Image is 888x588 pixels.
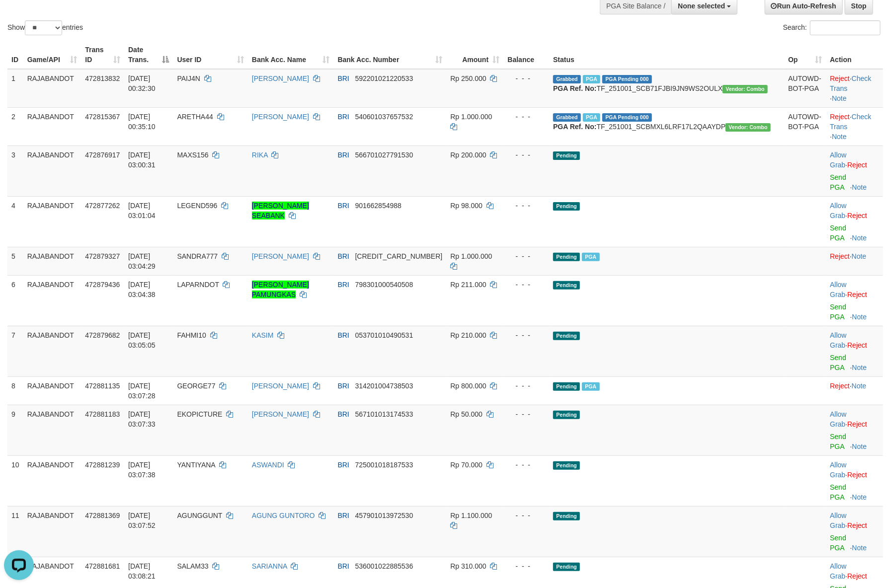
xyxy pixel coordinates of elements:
span: Copy 566701027791530 to clipboard [355,151,413,159]
span: 472879327 [85,252,120,260]
label: Search: [783,20,881,35]
a: Allow Grab [830,331,846,349]
div: - - - [507,511,545,520]
span: PGA Pending [602,113,652,122]
span: BRI [338,281,349,289]
a: SARIANNA [252,562,287,570]
td: RAJABANDOT [23,69,81,108]
span: [DATE] 00:35:10 [128,113,156,131]
span: Marked by adkZulham [583,113,600,122]
td: · [826,376,883,405]
span: Copy 053701010490531 to clipboard [355,331,413,339]
span: GEORGE77 [177,382,216,390]
a: Allow Grab [830,461,846,479]
span: [DATE] 03:05:05 [128,331,156,349]
td: · [826,275,883,326]
th: Amount: activate to sort column ascending [446,41,503,69]
span: 472881681 [85,562,120,570]
span: [DATE] 03:04:38 [128,281,156,298]
td: RAJABANDOT [23,326,81,376]
span: [DATE] 03:04:29 [128,252,156,270]
a: Reject [847,471,867,479]
span: 472881183 [85,410,120,418]
a: KASIM [252,331,274,339]
a: [PERSON_NAME] PAMUNGKAS [252,281,309,298]
th: Action [826,41,883,69]
a: Send PGA [830,224,846,242]
div: - - - [507,409,545,419]
a: [PERSON_NAME] [252,382,309,390]
td: 11 [7,506,23,557]
div: - - - [507,561,545,571]
a: Allow Grab [830,202,846,220]
th: Status [549,41,784,69]
a: Note [832,94,847,102]
span: YANTIYANA [177,461,216,469]
span: Rp 800.000 [450,382,486,390]
span: Vendor URL: https://secure11.1velocity.biz [726,123,771,132]
span: BRI [338,331,349,339]
a: Allow Grab [830,562,846,580]
a: [PERSON_NAME] [252,113,309,121]
span: Grabbed [553,75,581,83]
span: · [830,281,847,298]
span: Pending [553,563,580,571]
span: Rp 310.000 [450,562,486,570]
td: RAJABANDOT [23,405,81,455]
td: · [826,405,883,455]
div: - - - [507,201,545,211]
a: Note [852,313,867,321]
span: None selected [678,2,725,10]
td: RAJABANDOT [23,275,81,326]
span: 472876917 [85,151,120,159]
span: [DATE] 03:01:04 [128,202,156,220]
a: Send PGA [830,483,846,501]
div: - - - [507,381,545,391]
span: BRI [338,512,349,519]
a: Send PGA [830,173,846,191]
td: 9 [7,405,23,455]
a: Reject [847,341,867,349]
div: - - - [507,460,545,470]
a: Allow Grab [830,512,846,529]
span: Copy 592201021220533 to clipboard [355,74,413,82]
b: PGA Ref. No: [553,84,596,92]
span: Pending [553,461,580,470]
a: Send PGA [830,534,846,552]
a: Reject [847,420,867,428]
span: 472881239 [85,461,120,469]
td: 3 [7,146,23,196]
th: User ID: activate to sort column ascending [173,41,248,69]
td: 10 [7,455,23,506]
a: Note [852,382,867,390]
span: Rp 1.000.000 [450,252,492,260]
span: Copy 567101013174533 to clipboard [355,410,413,418]
span: Pending [553,332,580,340]
input: Search: [810,20,881,35]
th: Trans ID: activate to sort column ascending [81,41,124,69]
a: Note [852,364,867,371]
td: TF_251001_SCB71FJBI9JN9WS2OULX [549,69,784,108]
span: Copy 540601037657532 to clipboard [355,113,413,121]
span: Pending [553,512,580,520]
span: Marked by adkdaniel [582,382,599,391]
span: BRI [338,252,349,260]
label: Show entries [7,20,83,35]
a: Allow Grab [830,410,846,428]
span: ARETHA44 [177,113,213,121]
td: AUTOWD-BOT-PGA [784,69,826,108]
span: LAPARNDOT [177,281,219,289]
span: Pending [553,253,580,261]
td: 2 [7,107,23,146]
span: [DATE] 03:07:28 [128,382,156,400]
div: - - - [507,251,545,261]
span: PAIJ4N [177,74,200,82]
th: Balance [503,41,549,69]
a: [PERSON_NAME] SEABANK [252,202,309,220]
span: · [830,461,847,479]
td: · · [826,107,883,146]
a: [PERSON_NAME] [252,74,309,82]
span: Marked by adkdaniel [582,253,599,261]
a: Allow Grab [830,281,846,298]
span: 472877262 [85,202,120,210]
